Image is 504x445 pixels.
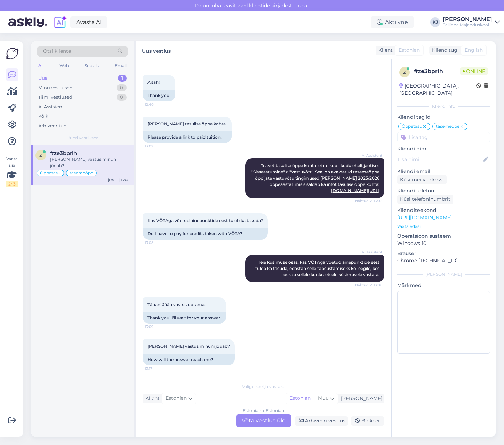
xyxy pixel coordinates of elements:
[143,131,232,143] div: Please provide a link to paid tuition.
[38,123,67,130] div: Arhiveeritud
[53,15,67,30] img: explore-ai
[108,177,129,182] div: [DATE] 13:08
[355,282,382,288] span: Nähtud ✓ 13:08
[38,113,48,120] div: Kõik
[142,46,171,55] label: Uus vestlus
[147,344,230,349] span: [PERSON_NAME] vastus minuni jõuab?
[243,407,284,414] div: Estonian to Estonian
[236,414,291,427] div: Võta vestlus üle
[355,198,382,204] span: Nähtud ✓ 13:02
[38,104,64,110] div: AI Assistent
[397,214,452,221] a: [URL][DOMAIN_NAME]
[286,393,314,404] div: Estonian
[443,17,500,28] a: [PERSON_NAME]Tallinna Majanduskool
[338,395,382,402] div: [PERSON_NAME]
[147,121,227,126] span: [PERSON_NAME] tasulise õppe kohta.
[58,61,70,70] div: Web
[145,102,171,107] span: 12:40
[429,47,459,54] div: Klienditugi
[38,94,72,101] div: Tiimi vestlused
[397,187,490,195] p: Kliendi telefon
[113,61,128,70] div: Email
[371,16,414,28] div: Aktiivne
[143,312,226,324] div: Thank you! I'll wait for your answer.
[443,22,492,28] div: Tallinna Majanduskool
[397,240,490,247] p: Windows 10
[143,395,160,402] div: Klient
[443,17,492,22] div: [PERSON_NAME]
[397,207,490,214] p: Klienditeekond
[255,259,381,277] span: Teie küsimuse osas, kas VÕTAga võetud ainepunktide eest tuleb ka tasuda, edastan selle täpsustami...
[397,195,453,204] div: Küsi telefoninumbrit
[351,416,384,426] div: Blokeeri
[397,223,490,230] p: Vaata edasi ...
[397,114,490,121] p: Kliendi tag'id
[376,47,393,54] div: Klient
[117,94,127,101] div: 0
[38,75,47,82] div: Uus
[143,384,384,390] div: Valige keel ja vastake
[143,354,235,365] div: How will the answer reach me?
[43,48,71,55] span: Otsi kliente
[398,156,482,163] input: Lisa nimi
[397,103,490,109] div: Kliendi info
[397,232,490,240] p: Operatsioonisüsteem
[38,84,73,91] div: Minu vestlused
[460,67,488,75] span: Online
[293,2,309,9] span: Luba
[397,175,447,184] div: Küsi meiliaadressi
[50,156,129,169] div: [PERSON_NAME] vastus minuni jõuab?
[402,124,422,129] span: Õppetasu
[397,250,490,257] p: Brauser
[143,90,175,101] div: Thank you!
[318,395,329,401] span: Muu
[6,156,18,187] div: Vaata siia
[399,47,420,54] span: Estonian
[66,135,99,141] span: Uued vestlused
[399,82,476,97] div: [GEOGRAPHIC_DATA], [GEOGRAPHIC_DATA]
[145,366,171,371] span: 13:17
[397,145,490,153] p: Kliendi nimi
[147,80,160,85] span: Aitäh!
[6,181,18,187] div: 2 / 3
[70,171,93,175] span: tasemeõpe
[37,61,45,70] div: All
[145,324,171,329] span: 13:09
[397,132,490,142] input: Lisa tag
[40,171,61,175] span: Õppetasu
[118,75,127,82] div: 1
[436,124,459,129] span: tasemeõpe
[356,249,382,255] span: AI Assistent
[39,153,42,158] span: z
[6,47,19,60] img: Askly Logo
[397,168,490,175] p: Kliendi email
[166,395,187,402] span: Estonian
[397,271,490,278] div: [PERSON_NAME]
[145,143,171,149] span: 13:02
[147,302,206,307] span: Tänan! Jään vastus ootama.
[145,240,171,245] span: 13:08
[251,163,381,193] span: Teavet tasulise õppe kohta leiate kooli kodulehelt jaotises "Sisseastumine" > "Vastuvõtt". Seal o...
[403,69,406,75] span: z
[356,153,382,158] span: AI Assistent
[147,218,263,223] span: Kas VÕTAga võetud ainepunktide eest tuleb ka tasuda?
[414,67,460,75] div: # ze3bprlh
[430,17,440,27] div: KJ
[143,228,268,240] div: Do I have to pay for credits taken with VÕTA?
[397,282,490,289] p: Märkmed
[465,47,483,54] span: English
[117,84,127,91] div: 0
[83,61,100,70] div: Socials
[50,150,77,156] span: #ze3bprlh
[295,416,348,426] div: Arhiveeri vestlus
[397,257,490,264] p: Chrome [TECHNICAL_ID]
[70,16,107,28] a: Avasta AI
[331,188,379,193] a: [DOMAIN_NAME][URL]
